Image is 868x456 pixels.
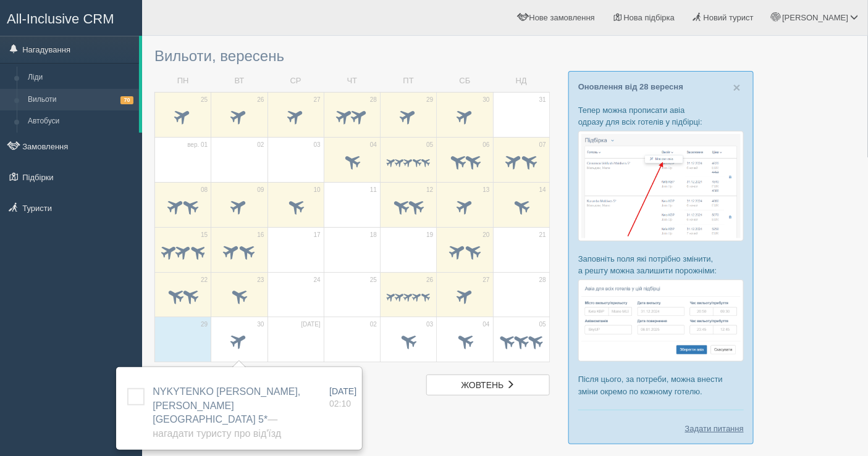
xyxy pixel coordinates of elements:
[201,96,208,104] span: 25
[370,276,377,284] span: 25
[437,70,493,92] td: СБ
[578,131,744,241] img: %D0%BF%D1%96%D0%B4%D0%B1%D1%96%D1%80%D0%BA%D0%B0-%D0%B0%D0%B2%D1%96%D0%B0-1-%D1%81%D1%80%D0%BC-%D...
[529,13,595,22] span: Нове замовлення
[733,81,741,94] button: Close
[483,141,490,149] span: 06
[155,70,211,92] td: ПН
[314,141,321,149] span: 03
[539,276,546,284] span: 28
[483,186,490,194] span: 13
[483,231,490,239] span: 20
[539,141,546,149] span: 07
[624,13,675,22] span: Нова підбірка
[187,141,208,149] span: вер. 01
[324,70,380,92] td: ЧТ
[370,231,377,239] span: 18
[22,110,139,133] a: Автобуси
[381,70,437,92] td: ПТ
[733,80,741,94] span: ×
[539,186,546,194] span: 14
[426,231,433,239] span: 19
[201,231,208,239] span: 15
[314,186,321,194] span: 10
[7,11,114,27] span: All-Inclusive CRM
[314,231,321,239] span: 17
[257,320,264,329] span: 30
[483,96,490,104] span: 30
[153,386,300,439] a: NYKYTENKO [PERSON_NAME], [PERSON_NAME][GEOGRAPHIC_DATA] 5*— Нагадати туристу про від'їзд
[257,141,264,149] span: 02
[257,96,264,104] span: 26
[257,186,264,194] span: 09
[301,320,320,329] span: [DATE]
[578,104,744,128] p: Тепер можна прописати авіа одразу для всіх готелів у підбірці:
[539,96,546,104] span: 31
[154,48,550,64] h3: Вильоти, вересень
[426,276,433,284] span: 26
[578,280,744,362] img: %D0%BF%D1%96%D0%B4%D0%B1%D1%96%D1%80%D0%BA%D0%B0-%D0%B0%D0%B2%D1%96%D0%B0-2-%D1%81%D1%80%D0%BC-%D...
[370,186,377,194] span: 11
[539,231,546,239] span: 21
[257,231,264,239] span: 16
[1,1,141,35] a: All-Inclusive CRM
[201,186,208,194] span: 08
[268,70,324,92] td: СР
[120,96,133,104] span: 70
[314,96,321,104] span: 27
[211,70,268,92] td: ВТ
[370,96,377,104] span: 28
[370,141,377,149] span: 04
[493,70,549,92] td: НД
[153,386,300,439] span: NYKYTENKO [PERSON_NAME], [PERSON_NAME][GEOGRAPHIC_DATA] 5*
[685,423,744,434] a: Задати питання
[704,13,754,22] span: Новий турист
[578,82,683,91] a: Оновлення від 28 вересня
[370,320,377,329] span: 02
[329,399,351,408] span: 02:10
[22,67,139,89] a: Ліди
[578,253,744,276] p: Заповніть поля які потрібно змінити, а решту можна залишити порожніми:
[426,375,550,396] a: жовтень
[461,380,504,390] span: жовтень
[426,141,433,149] span: 05
[314,276,321,284] span: 24
[329,385,356,410] a: [DATE] 02:10
[483,320,490,329] span: 04
[426,320,433,329] span: 03
[257,276,264,284] span: 23
[782,13,848,22] span: [PERSON_NAME]
[426,96,433,104] span: 29
[426,186,433,194] span: 12
[539,320,546,329] span: 05
[201,276,208,284] span: 22
[578,373,744,397] p: Після цього, за потреби, можна внести зміни окремо по кожному готелю.
[483,276,490,284] span: 27
[329,386,356,396] span: [DATE]
[22,89,139,111] a: Вильоти70
[201,320,208,329] span: 29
